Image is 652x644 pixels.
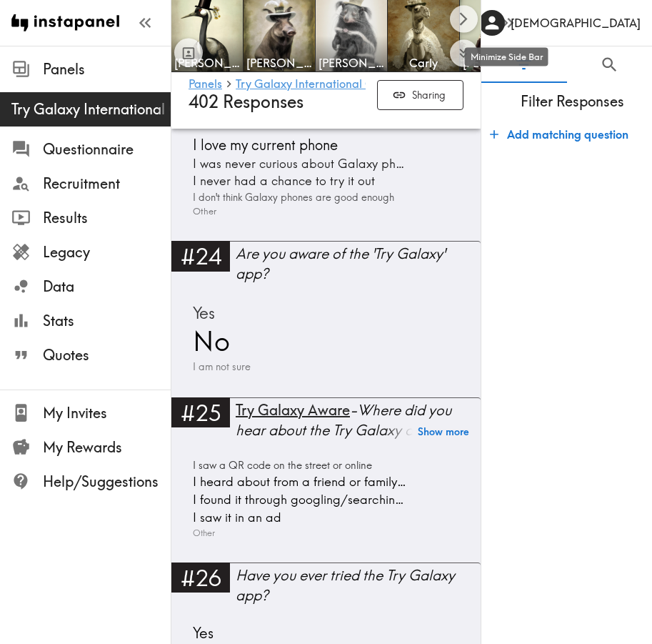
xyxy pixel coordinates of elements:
span: Panels [43,59,171,79]
span: No [189,324,230,360]
span: [PERSON_NAME] [319,55,384,71]
span: Yes [189,302,215,324]
span: Stats [43,311,171,331]
span: I never had a chance to try it out [189,172,375,189]
button: Sharing [377,80,463,111]
span: Help/Suggestions [43,472,171,492]
span: I don't think Galaxy phones are good enough [189,190,394,205]
h6: [DEMOGRAPHIC_DATA] [511,15,641,31]
span: Questionnaire [43,139,171,159]
span: Yes [189,623,214,644]
span: [PERSON_NAME] [174,55,240,71]
a: #25Try Galaxy Aware-Where did you hear about the Try Galaxy app?Show more [171,397,481,452]
button: Scroll right [450,5,478,33]
span: 402 Responses [189,91,304,112]
span: I heard about from a friend or family member [189,473,409,491]
span: I found it through googling/searching online [189,491,409,509]
span: Recruitment [43,174,171,194]
span: Try Galaxy International Consumer Exploratory [11,99,171,119]
span: Data [43,277,171,297]
div: #24 [171,241,230,271]
span: Results [43,208,171,228]
span: Legacy [43,242,171,262]
span: I saw a QR code on the street or online [189,458,372,473]
button: Toggle between responses and questions [174,39,203,67]
a: Try Galaxy International Consumer Exploratory [236,78,481,91]
a: #26Have you ever tried the Try Galaxy app? [171,563,481,618]
div: - Where did you hear about the Try Galaxy app? [236,400,481,440]
span: My Invites [43,403,171,423]
span: Try Galaxy Aware [236,401,350,419]
a: Panels [189,78,222,91]
span: I was never curious about Galaxy phones [189,155,409,172]
span: Filter Responses [493,91,652,112]
button: Show more [418,422,469,442]
span: I am not sure [189,360,251,375]
span: Other [189,204,216,218]
span: Quotes [43,345,171,365]
span: [PERSON_NAME] [246,55,312,71]
span: Carly [391,55,456,71]
div: Have you ever tried the Try Galaxy app? [236,565,481,605]
div: #26 [171,563,230,593]
span: I saw it in an ad [189,509,281,527]
span: I love my current phone [189,135,338,154]
div: Are you aware of the 'Try Galaxy' app? [236,244,481,284]
a: #24Are you aware of the 'Try Galaxy' app? [171,241,481,296]
span: Other [189,527,215,540]
div: Minimize Side Bar [465,48,548,66]
button: Expand to show all items [450,39,478,67]
span: Search [600,55,619,74]
button: Add matching question [484,120,634,149]
div: #25 [171,397,230,427]
span: My Rewards [43,437,171,457]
